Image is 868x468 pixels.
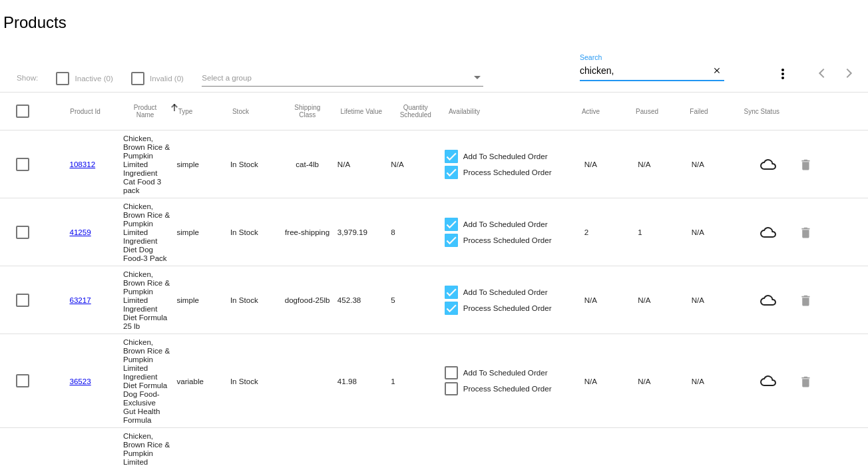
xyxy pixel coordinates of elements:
[463,284,548,300] span: Add To Scheduled Order
[584,373,638,389] mat-cell: N/A
[745,156,791,172] mat-icon: cloud_queue
[123,266,176,334] mat-cell: Chicken, Brown Rice & Pumpkin Limited Ingredient Diet Formula 25 lb
[692,156,745,172] mat-cell: N/A
[230,373,284,389] mat-cell: In Stock
[744,107,779,115] button: Change sorting for ValidationErrorCode
[337,292,391,308] mat-cell: 452.38
[692,292,745,308] mat-cell: N/A
[391,156,444,172] mat-cell: N/A
[150,71,184,87] span: Invalid (0)
[799,222,815,242] mat-icon: delete
[69,377,91,385] a: 36523
[463,216,548,232] span: Add To Scheduled Order
[580,66,710,77] input: Search
[463,381,552,397] span: Process Scheduled Order
[123,334,176,427] mat-cell: Chicken, Brown Rice & Pumpkin Limited Ingredient Diet Formula Dog Food-Exclusive Gut Health Formula
[449,108,582,115] mat-header-cell: Availability
[337,373,391,389] mat-cell: 41.98
[340,107,382,115] button: Change sorting for LifetimeValue
[176,373,230,389] mat-cell: variable
[17,73,38,82] span: Show:
[178,107,193,115] button: Change sorting for ProductType
[391,373,444,389] mat-cell: 1
[745,373,791,389] mat-icon: cloud_queue
[391,292,444,308] mat-cell: 5
[463,365,548,381] span: Add To Scheduled Order
[230,292,284,308] mat-cell: In Stock
[692,224,745,240] mat-cell: N/A
[710,65,724,79] button: Clear
[124,104,166,118] button: Change sorting for ProductName
[286,104,328,118] button: Change sorting for ShippingClass
[638,224,691,240] mat-cell: 1
[75,71,112,87] span: Inactive (0)
[463,300,552,316] span: Process Scheduled Order
[176,224,230,240] mat-cell: simple
[395,104,437,118] button: Change sorting for QuantityScheduled
[712,66,722,77] mat-icon: close
[69,296,91,304] a: 63217
[69,160,95,168] a: 108312
[584,156,638,172] mat-cell: N/A
[463,164,552,180] span: Process Scheduled Order
[70,107,101,115] button: Change sorting for ExternalId
[230,156,284,172] mat-cell: In Stock
[284,292,337,308] mat-cell: dogfood-25lb
[582,107,600,115] button: Change sorting for TotalQuantityScheduledActive
[463,232,552,248] span: Process Scheduled Order
[690,107,708,115] button: Change sorting for TotalQuantityFailed
[638,373,691,389] mat-cell: N/A
[3,13,67,32] h2: Products
[836,60,863,87] button: Next page
[799,154,815,174] mat-icon: delete
[176,156,230,172] mat-cell: simple
[692,373,745,389] mat-cell: N/A
[337,156,391,172] mat-cell: N/A
[284,224,337,240] mat-cell: free-shipping
[69,228,91,236] a: 41259
[176,292,230,308] mat-cell: simple
[775,66,791,82] mat-icon: more_vert
[799,290,815,310] mat-icon: delete
[232,107,249,115] button: Change sorting for StockLevel
[809,60,836,87] button: Previous page
[123,198,176,266] mat-cell: Chicken, Brown Rice & Pumpkin Limited Ingredient Diet Dog Food-3 Pack
[745,224,791,240] mat-icon: cloud_queue
[202,73,252,82] span: Select a group
[636,107,658,115] button: Change sorting for TotalQuantityScheduledPaused
[202,70,483,87] mat-select: Select a group
[799,371,815,391] mat-icon: delete
[638,156,691,172] mat-cell: N/A
[584,224,638,240] mat-cell: 2
[230,224,284,240] mat-cell: In Stock
[584,292,638,308] mat-cell: N/A
[337,224,391,240] mat-cell: 3,979.19
[123,130,176,198] mat-cell: Chicken, Brown Rice & Pumpkin Limited Ingredient Cat Food 3 pack
[745,292,791,308] mat-icon: cloud_queue
[638,292,691,308] mat-cell: N/A
[463,148,548,164] span: Add To Scheduled Order
[391,224,444,240] mat-cell: 8
[284,156,337,172] mat-cell: cat-4lb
